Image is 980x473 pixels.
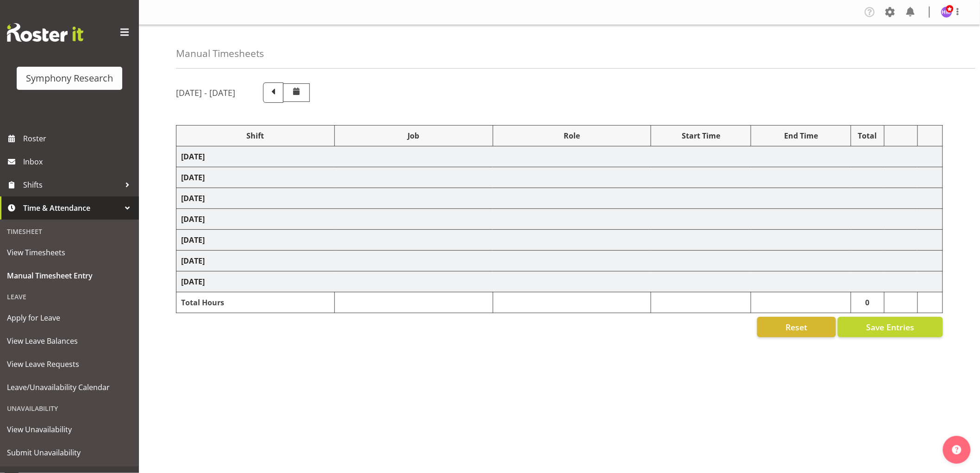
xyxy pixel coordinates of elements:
span: Inbox [23,155,134,169]
h5: [DATE] - [DATE] [176,88,235,98]
div: Unavailability [2,399,137,418]
span: Leave/Unavailability Calendar [7,380,132,394]
div: Leave [2,287,137,306]
div: Start Time [656,130,746,141]
img: hitesh-makan1261.jpg [941,6,952,18]
span: Time & Attendance [23,201,120,215]
button: Save Entries [838,317,943,337]
a: Apply for Leave [2,306,137,329]
a: View Timesheets [2,241,137,264]
a: View Unavailability [2,418,137,441]
div: Job [339,130,488,141]
a: View Leave Balances [2,329,137,353]
img: help-xxl-2.png [952,445,961,454]
a: Manual Timesheet Entry [2,264,137,287]
h4: Manual Timesheets [176,48,264,59]
a: Submit Unavailability [2,441,137,464]
td: [DATE] [176,167,943,188]
span: Roster [23,132,134,145]
td: [DATE] [176,188,943,209]
div: Total [856,130,879,141]
span: Save Entries [866,321,914,333]
div: Role [498,130,647,141]
span: Submit Unavailability [7,446,132,460]
span: View Leave Balances [7,334,132,348]
td: [DATE] [176,251,943,271]
div: Symphony Research [26,71,113,85]
span: Apply for Leave [7,311,132,325]
td: [DATE] [176,230,943,251]
td: [DATE] [176,146,943,167]
a: Leave/Unavailability Calendar [2,376,137,399]
span: Manual Timesheet Entry [7,269,132,283]
a: View Leave Requests [2,353,137,376]
td: 0 [851,292,885,313]
img: Rosterit website logo [7,23,83,42]
div: Shift [181,130,330,141]
td: [DATE] [176,209,943,230]
button: Reset [757,317,836,337]
span: View Unavailability [7,423,132,436]
span: Reset [785,321,807,333]
span: View Timesheets [7,246,132,259]
span: View Leave Requests [7,357,132,371]
div: Timesheet [2,222,137,241]
span: Shifts [23,178,120,192]
td: [DATE] [176,271,943,292]
td: Total Hours [176,292,335,313]
div: End Time [756,130,846,141]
